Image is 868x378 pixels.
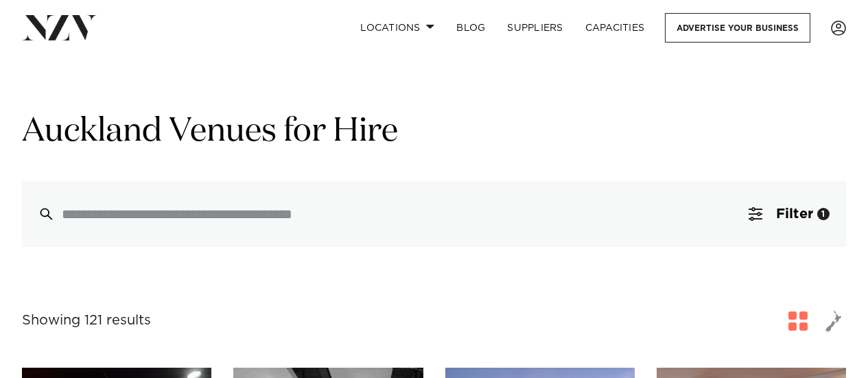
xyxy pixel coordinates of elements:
[22,15,97,40] img: nzv-logo.png
[445,13,496,43] a: BLOG
[22,310,151,331] div: Showing 121 results
[496,13,574,43] a: SUPPLIERS
[22,110,846,154] h1: Auckland Venues for Hire
[732,181,846,247] button: Filter1
[817,208,830,220] div: 1
[349,13,445,43] a: Locations
[574,13,656,43] a: Capacities
[776,207,813,221] span: Filter
[665,13,810,43] a: Advertise your business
